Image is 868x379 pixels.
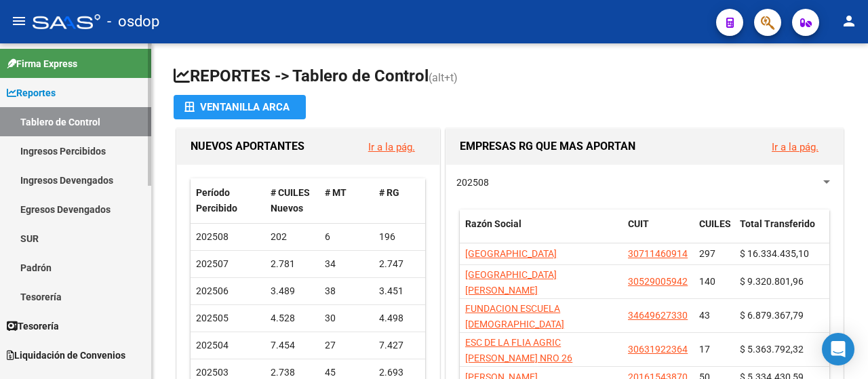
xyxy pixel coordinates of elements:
span: Total Transferido [740,218,815,229]
datatable-header-cell: CUILES [694,210,734,254]
span: [GEOGRAPHIC_DATA][PERSON_NAME] [465,269,557,296]
span: [GEOGRAPHIC_DATA] [465,248,557,259]
span: 30711460914 [628,248,688,259]
a: Ir a la pág. [368,141,415,153]
span: (alt+t) [429,71,458,84]
button: Ir a la pág. [357,134,426,159]
span: 43 [699,310,710,321]
span: 202508 [456,177,489,188]
div: 196 [379,229,422,245]
span: 202504 [196,340,229,351]
datatable-header-cell: # CUILES Nuevos [265,178,319,223]
div: 30 [325,311,368,326]
span: FUNDACION ESCUELA [DEMOGRAPHIC_DATA] [DEMOGRAPHIC_DATA] DE NEUQUEN F E C E N [465,303,578,360]
span: 202506 [196,285,229,296]
span: EMPRESAS RG QUE MAS APORTAN [460,140,635,153]
datatable-header-cell: Razón Social [460,210,623,254]
mat-icon: menu [11,13,27,29]
span: 202508 [196,231,229,242]
button: Ventanilla ARCA [174,95,306,119]
datatable-header-cell: # RG [374,178,428,223]
span: ESC DE LA FLIA AGRIC [PERSON_NAME] NRO 26 [465,337,572,363]
span: 17 [699,344,710,355]
div: 27 [325,338,368,353]
span: Firma Express [7,56,77,71]
h1: REPORTES -> Tablero de Control [174,65,846,89]
div: 2.747 [379,256,422,272]
span: 202507 [196,258,229,269]
div: 4.528 [271,311,314,326]
span: $ 6.879.367,79 [740,310,804,321]
datatable-header-cell: Total Transferido [734,210,829,254]
button: Ir a la pág. [761,134,829,159]
span: 30631922364 [628,344,688,355]
span: Tesorería [7,319,59,334]
span: NUEVOS APORTANTES [191,140,304,153]
div: 4.498 [379,311,422,326]
span: $ 5.363.792,32 [740,344,804,355]
div: 2.781 [271,256,314,272]
datatable-header-cell: # MT [319,178,374,223]
span: 140 [699,276,715,287]
span: # RG [379,187,399,198]
div: Open Intercom Messenger [822,333,854,365]
span: Reportes [7,85,56,100]
span: Liquidación de Convenios [7,348,125,363]
div: 7.454 [271,338,314,353]
span: # MT [325,187,347,198]
span: 34649627330 [628,310,688,321]
div: 6 [325,229,368,245]
span: 30529005942 [628,276,688,287]
span: Período Percibido [196,187,237,214]
span: - osdop [107,7,159,37]
span: $ 16.334.435,10 [740,248,809,259]
datatable-header-cell: CUIT [623,210,694,254]
div: 202 [271,229,314,245]
span: $ 9.320.801,96 [740,276,804,287]
span: Razón Social [465,218,521,229]
div: 34 [325,256,368,272]
div: 38 [325,283,368,299]
a: Ir a la pág. [772,141,818,153]
div: 3.451 [379,283,422,299]
div: 3.489 [271,283,314,299]
span: CUIT [628,218,649,229]
datatable-header-cell: Período Percibido [191,178,265,223]
span: 202505 [196,313,229,323]
span: # CUILES Nuevos [271,187,310,214]
div: Ventanilla ARCA [184,95,295,119]
span: 202503 [196,367,229,378]
mat-icon: person [841,13,857,29]
span: 297 [699,248,715,259]
div: 7.427 [379,338,422,353]
span: CUILES [699,218,731,229]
